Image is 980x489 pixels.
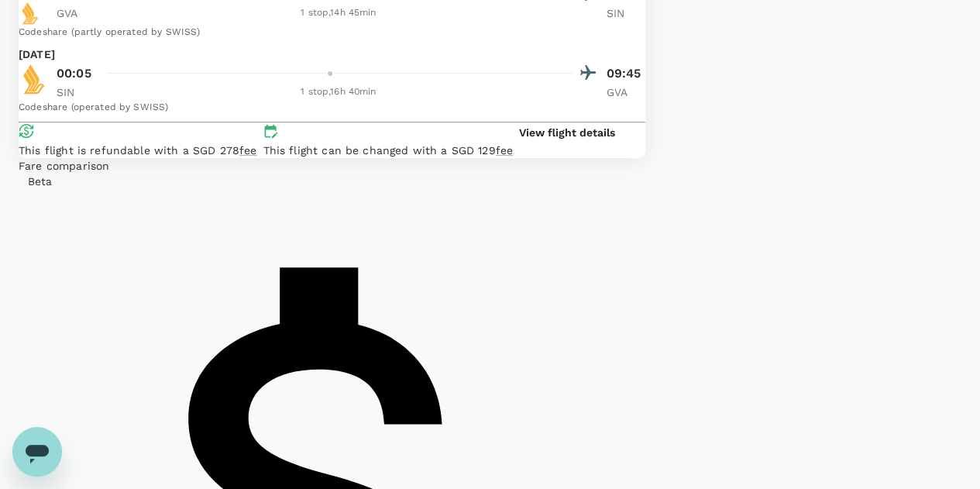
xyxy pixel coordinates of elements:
[19,46,55,62] p: [DATE]
[607,84,645,100] p: GVA
[263,143,513,158] p: This flight can be changed with a SGD 129
[19,175,62,188] span: Beta
[19,100,645,115] div: Codeshare (operated by SWISS)
[607,64,645,83] p: 09:45
[57,84,95,100] p: SIN
[105,5,573,21] div: 1 stop , 14h 45min
[19,25,645,40] div: Codeshare (partly operated by SWISS)
[239,144,256,157] span: fee
[12,427,62,477] iframe: Button to launch messaging window
[105,84,573,100] div: 1 stop , 16h 40min
[57,64,91,83] p: 00:05
[519,125,615,140] button: View flight details
[57,5,95,21] p: GVA
[19,2,42,25] img: SQ
[19,64,50,95] img: SQ
[496,144,513,157] span: fee
[19,143,256,158] p: This flight is refundable with a SGD 278
[607,5,645,21] p: SIN
[19,158,645,174] div: Fare comparison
